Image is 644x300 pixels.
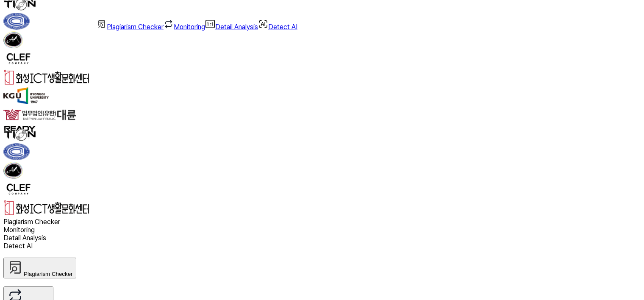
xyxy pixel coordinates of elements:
div: Monitoring [3,226,641,234]
img: partner-logo-3 [3,13,30,30]
div: Plagiarism Checker [7,259,73,277]
div: Detect AI [3,242,641,250]
button: Plagiarism Checker [3,258,76,278]
a: Monitoring [164,23,205,31]
a: Detail Analysis [205,23,258,31]
div: Plagiarism Checker [3,218,641,226]
a: Detect AI [258,23,297,31]
img: partner-logo-8 [3,106,76,123]
img: partner-logo-9 [3,125,36,142]
img: partner-logo-13 [3,199,89,216]
img: partner-logo-10 [3,143,30,160]
img: partner-logo-5 [3,50,34,67]
img: partner-logo-6 [3,69,89,86]
div: Detail Analysis [3,234,641,242]
img: partner-logo-12 [3,181,34,197]
a: Plagiarism Checker [97,23,164,31]
img: partner-logo-7 [3,87,49,104]
img: partner-logo-4 [3,31,23,48]
img: partner-logo-11 [3,162,23,179]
